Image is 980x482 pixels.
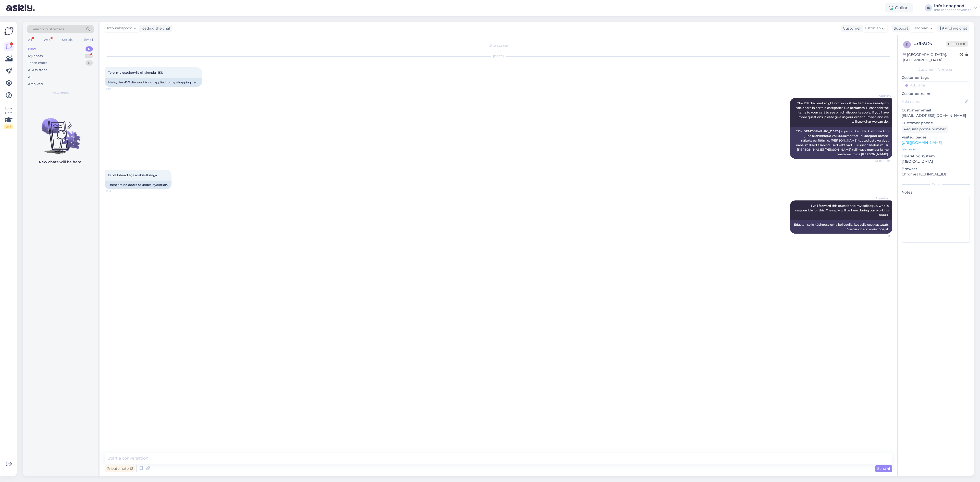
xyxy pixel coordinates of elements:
div: Online [885,3,913,12]
img: Askly Logo [4,26,14,36]
input: Add name [902,99,964,104]
div: Extra [902,182,970,187]
input: Add a tag [902,81,970,89]
span: Info kehapood [107,26,132,31]
div: There are no odors or under-hydration. [105,181,171,189]
img: No chats [23,109,98,155]
div: Private note [105,465,135,472]
div: 0 [85,46,93,52]
span: 11:14 [106,87,125,91]
p: Customer name [902,91,970,96]
p: Notes [902,190,970,195]
div: Info kehapood's website [934,8,971,12]
span: Offline [946,41,968,47]
p: Browser [902,166,970,172]
p: Customer phone [902,120,970,126]
div: Info kehapood [934,4,971,8]
div: Hello, the -15% discount is not applied to my shopping cart. [105,78,202,87]
div: 15 [85,54,93,59]
span: 11:15 [872,234,891,238]
div: Team chats [28,60,47,66]
div: [GEOGRAPHIC_DATA], [GEOGRAPHIC_DATA] [903,52,960,63]
p: Visited pages [902,135,970,140]
span: The 15% discount might not work if the items are already on sale or are in certain categories lik... [796,101,889,123]
div: Email [83,36,94,43]
div: Web [43,36,52,43]
a: Info kehapoodInfo kehapood's website [934,4,977,12]
div: IK [925,4,932,11]
div: All [28,74,32,80]
div: Customer [841,26,861,31]
div: Chat started [105,43,892,48]
div: Request phone number [902,126,948,133]
span: 11:15 [106,189,125,193]
div: 15% [DEMOGRAPHIC_DATA] ei pruugi kehtida, kui tooted on juba allahinnatud või kuuluvad teatud kat... [790,127,892,159]
span: AI Assistant [872,196,891,200]
div: New [28,46,36,52]
span: Ei ole lõhnad ega allahibdlusega. [108,173,158,177]
div: Support [892,26,908,31]
span: Estonian [865,26,881,31]
span: Send [877,466,890,471]
div: 0 [85,60,93,66]
span: New chats [52,91,69,95]
span: Estonian [913,26,928,31]
p: [EMAIL_ADDRESS][DOMAIN_NAME] [902,113,970,118]
div: My chats [28,54,43,59]
div: AI Assistant [28,68,47,73]
div: # rflr8t2s [914,41,946,47]
p: Chrome [TECHNICAL_ID] [902,172,970,177]
span: Tere, mu ostukorvile ei rakendu -15% [108,71,163,74]
span: AI Assistant [872,94,891,98]
span: r [906,43,908,46]
div: All [27,36,33,43]
div: Archive chat [937,25,969,32]
span: I will forward this question to my colleague, who is responsible for this. The reply will be here... [795,204,889,217]
span: Search customers [32,27,64,32]
div: [DATE] [105,54,892,59]
div: Customer information [902,67,970,72]
p: New chats will be here. [39,159,82,165]
p: Operating system [902,154,970,159]
div: Edastan selle küsimuse oma kolleegile, kes selle eest vastutab. Vastus on siin meie tööajal. [790,220,892,234]
p: [MEDICAL_DATA] [902,159,970,164]
a: [URL][DOMAIN_NAME] [902,140,942,145]
div: Socials [61,36,73,43]
div: Archived [28,82,43,87]
p: Customer email [902,108,970,113]
div: leading the chat [139,26,170,31]
div: 2 / 3 [4,124,13,129]
p: See more ... [902,147,970,151]
span: Seen ✓ 11:14 [872,159,891,163]
p: Customer tags [902,75,970,80]
div: Look Here [4,106,13,129]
